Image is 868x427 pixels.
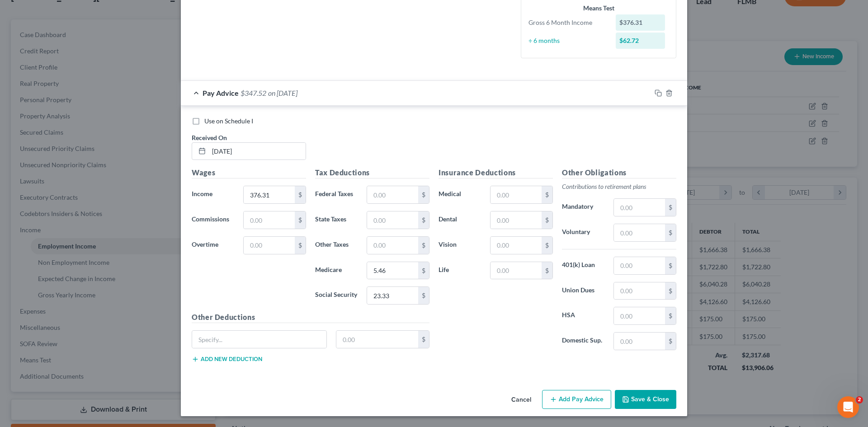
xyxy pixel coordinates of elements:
[187,236,239,254] label: Overtime
[439,167,553,178] h5: Insurance Deductions
[837,396,859,418] iframe: Intercom live chat
[367,237,418,254] input: 0.00
[187,211,239,229] label: Commissions
[367,287,418,304] input: 0.00
[856,396,863,404] span: 2
[336,331,419,348] input: 0.00
[192,167,306,178] h5: Wages
[367,186,418,203] input: 0.00
[542,211,552,229] div: $
[192,190,212,197] span: Income
[434,211,486,229] label: Dental
[614,224,665,241] input: 0.00
[295,186,306,203] div: $
[616,33,665,49] div: $62.72
[295,211,306,229] div: $
[209,143,306,160] input: MM/DD/YYYY
[192,356,262,363] button: Add new deduction
[557,198,609,216] label: Mandatory
[562,182,676,191] p: Contributions to retirement plans
[367,211,418,229] input: 0.00
[557,282,609,300] label: Union Dues
[204,117,253,125] span: Use on Schedule I
[665,224,676,241] div: $
[562,167,676,178] h5: Other Obligations
[614,257,665,274] input: 0.00
[491,186,542,203] input: 0.00
[614,282,665,300] input: 0.00
[614,333,665,350] input: 0.00
[557,224,609,242] label: Voluntary
[418,237,429,254] div: $
[367,262,418,279] input: 0.00
[557,307,609,325] label: HSA
[268,89,297,97] span: on [DATE]
[615,390,676,409] button: Save & Close
[665,333,676,350] div: $
[665,282,676,300] div: $
[203,89,239,97] span: Pay Advice
[491,237,542,254] input: 0.00
[542,262,552,279] div: $
[557,332,609,350] label: Domestic Sup.
[434,236,486,254] label: Vision
[315,167,429,178] h5: Tax Deductions
[311,236,362,254] label: Other Taxes
[192,331,326,348] input: Specify...
[295,237,306,254] div: $
[616,14,665,31] div: $376.31
[244,237,295,254] input: 0.00
[418,331,429,348] div: $
[241,89,266,97] span: $347.52
[528,4,669,13] div: Means Test
[542,186,552,203] div: $
[491,262,542,279] input: 0.00
[418,211,429,229] div: $
[491,211,542,229] input: 0.00
[665,307,676,324] div: $
[311,286,362,305] label: Social Security
[614,199,665,216] input: 0.00
[524,18,611,27] div: Gross 6 Month Income
[504,391,538,409] button: Cancel
[418,287,429,304] div: $
[418,186,429,203] div: $
[418,262,429,279] div: $
[244,211,295,229] input: 0.00
[244,186,295,203] input: 0.00
[557,257,609,275] label: 401(k) Loan
[524,36,611,45] div: ÷ 6 months
[434,186,486,204] label: Medical
[542,237,552,254] div: $
[311,211,362,229] label: State Taxes
[614,307,665,324] input: 0.00
[311,186,362,204] label: Federal Taxes
[542,390,611,409] button: Add Pay Advice
[665,199,676,216] div: $
[434,262,486,280] label: Life
[192,134,227,141] span: Received On
[311,262,362,280] label: Medicare
[665,257,676,274] div: $
[192,312,429,323] h5: Other Deductions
